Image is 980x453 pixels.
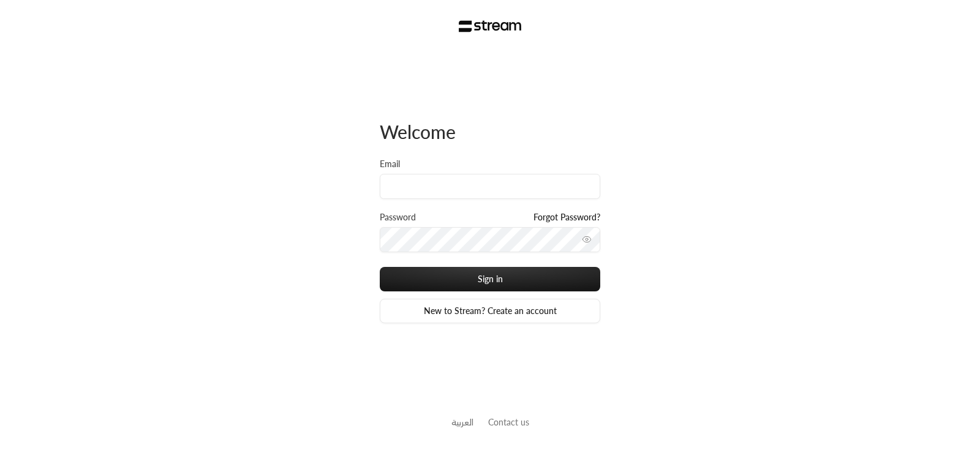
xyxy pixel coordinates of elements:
a: Contact us [488,417,529,427]
button: Contact us [488,416,529,429]
a: Forgot Password? [533,211,600,223]
span: Welcome [380,121,456,143]
img: Stream Logo [459,20,522,32]
label: Email [380,158,400,170]
button: Sign in [380,267,600,291]
a: العربية [451,411,473,433]
button: toggle password visibility [577,230,597,249]
label: Password [380,211,416,223]
a: New to Stream? Create an account [380,299,600,323]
